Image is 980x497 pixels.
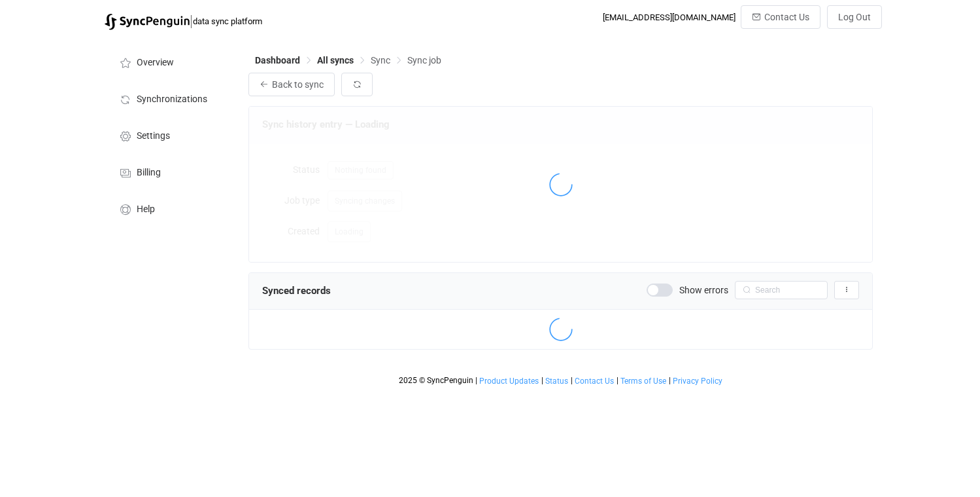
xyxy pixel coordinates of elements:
span: | [669,376,671,385]
a: |data sync platform [105,12,262,30]
a: Status [545,377,569,386]
span: Sync [371,55,390,65]
span: Contact Us [575,377,614,386]
a: Contact Us [574,377,615,386]
a: Billing [105,153,235,190]
a: Privacy Policy [672,377,723,386]
span: Dashboard [255,55,300,65]
span: Product Updates [479,377,539,386]
span: Status [545,377,568,386]
div: [EMAIL_ADDRESS][DOMAIN_NAME] [603,12,735,22]
span: Privacy Policy [673,377,722,386]
button: Log Out [827,5,882,29]
span: | [571,376,573,385]
span: Back to sync [272,79,324,90]
span: | [541,376,543,385]
span: Billing [137,168,161,178]
a: Settings [105,117,235,153]
span: Settings [137,131,170,141]
button: Back to sync [248,73,335,96]
span: Sync job [407,55,441,65]
span: | [617,376,618,385]
span: | [475,376,477,385]
span: 2025 © SyncPenguin [399,376,473,385]
span: Log Out [838,12,871,22]
input: Search [735,281,828,299]
span: Show errors [679,285,728,295]
img: syncpenguin.svg [105,14,190,30]
div: Breadcrumb [255,56,441,65]
a: Help [105,190,235,227]
span: Help [137,204,155,215]
span: All syncs [317,55,354,65]
span: Overview [137,58,174,68]
a: Product Updates [479,377,539,386]
span: | [190,12,193,30]
span: Terms of Use [620,377,666,386]
span: Contact Us [764,12,809,22]
span: Synced records [262,285,331,297]
button: Contact Us [741,5,820,29]
a: Synchronizations [105,80,235,117]
a: Overview [105,43,235,80]
span: Synchronizations [137,94,207,105]
a: Terms of Use [620,377,667,386]
span: data sync platform [193,16,262,26]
